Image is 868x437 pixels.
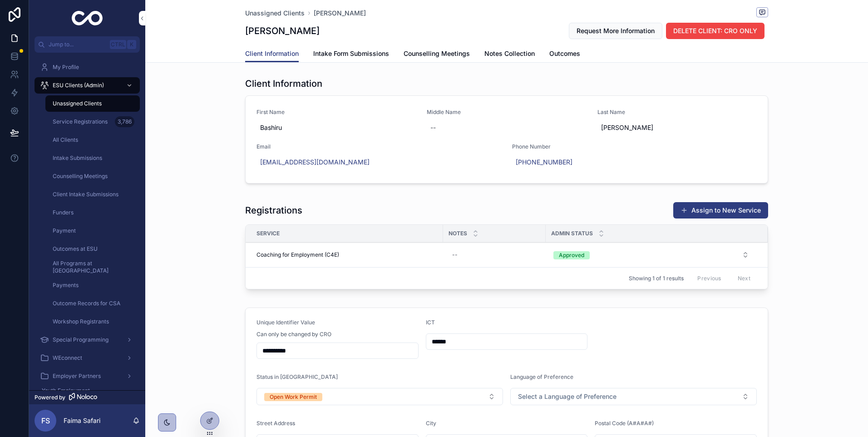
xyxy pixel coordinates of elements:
span: Outcomes [549,49,580,58]
a: My Profile [35,59,140,75]
a: All Clients [45,132,140,148]
span: [PERSON_NAME] [601,123,753,132]
div: 3,786 [115,116,134,127]
a: First NameBashiruMiddle Name--Last Name[PERSON_NAME]Email[EMAIL_ADDRESS][DOMAIN_NAME]Phone Number... [246,96,768,183]
span: Payment [53,227,76,234]
span: Ctrl [110,40,126,49]
a: Intake Submissions [45,150,140,166]
a: Select Button [546,246,757,263]
button: Jump to...CtrlK [35,36,140,53]
span: Language of Preference [510,373,573,380]
a: ESU Clients (Admin) [35,77,140,94]
span: Jump to... [49,41,106,48]
span: Outcomes at ESU [53,245,98,253]
span: Status in [GEOGRAPHIC_DATA] [256,373,338,380]
span: City [426,420,436,427]
a: WEconnect [35,350,140,366]
span: ESU Clients (Admin) [53,82,104,89]
span: Admin Status [551,230,593,237]
span: Phone Number [512,143,757,150]
span: Request More Information [577,26,655,35]
a: Counselling Meetings [404,45,470,64]
span: All Clients [53,136,78,144]
span: Select a Language of Preference [518,392,616,401]
span: Payments [53,282,79,289]
a: -- [449,248,540,262]
span: Service Registrations [53,118,108,125]
h1: [PERSON_NAME] [245,25,320,37]
div: scrollable content [29,53,145,390]
span: Intake Submissions [53,154,102,162]
a: Client Information [245,45,299,63]
span: Special Programming [53,336,108,343]
span: Workshop Registrants [53,318,109,325]
span: FS [41,415,50,426]
span: First Name [256,109,416,116]
a: Outcome Records for CSA [45,295,140,312]
a: Service Registrations3,786 [45,114,140,130]
a: Intake Form Submissions [313,45,389,64]
span: Funders [53,209,74,216]
span: WEconnect [53,354,82,362]
span: Counselling Meetings [53,173,108,180]
a: Outcomes [549,45,580,64]
span: Counselling Meetings [404,49,470,58]
span: DELETE CLIENT: CRO ONLY [673,26,757,35]
span: Youth Employment Connections [42,387,119,402]
span: Postal Code (A#A#A#) [595,420,654,427]
a: Employer Partners [35,368,140,384]
p: Faima Safari [64,416,100,425]
img: App logo [72,11,103,25]
span: Client Information [245,49,299,58]
span: Service [256,230,280,237]
h1: Registrations [245,204,302,217]
span: My Profile [53,64,79,71]
span: Street Address [256,420,295,427]
button: Request More Information [569,23,662,39]
a: Assign to New Service [673,202,768,218]
a: [PERSON_NAME] [314,9,366,18]
a: Client Intake Submissions [45,186,140,203]
span: K [128,41,135,48]
div: Approved [559,251,584,259]
a: Youth Employment Connections [35,386,140,402]
span: Intake Form Submissions [313,49,389,58]
span: All Programs at [GEOGRAPHIC_DATA] [53,260,131,274]
a: [PHONE_NUMBER] [516,158,572,167]
a: Notes Collection [484,45,535,64]
a: Powered by [29,390,145,404]
div: -- [452,251,458,258]
h1: Client Information [245,77,322,90]
span: Powered by [35,394,65,401]
button: Select Button [510,388,757,405]
span: Last Name [597,109,757,116]
span: ICT [426,319,435,326]
span: Email [256,143,501,150]
span: Notes [449,230,467,237]
a: Unassigned Clients [245,9,305,18]
span: Showing 1 of 1 results [629,275,684,282]
span: Employer Partners [53,372,101,380]
a: Payment [45,223,140,239]
span: Client Intake Submissions [53,191,118,198]
span: Coaching for Employment (C4E) [256,251,339,258]
div: -- [430,123,436,132]
span: Unique Identifier Value [256,319,315,326]
a: Special Programming [35,332,140,348]
span: Bashiru [260,123,412,132]
span: Can only be changed by CRO [256,331,331,338]
div: Open Work Permit [270,393,317,401]
button: Select Button [546,247,756,263]
a: Funders [45,204,140,221]
button: Select Button [256,388,503,405]
span: Middle Name [427,109,586,116]
a: Unassigned Clients [45,95,140,112]
a: [EMAIL_ADDRESS][DOMAIN_NAME] [260,158,370,167]
span: Outcome Records for CSA [53,300,120,307]
a: All Programs at [GEOGRAPHIC_DATA] [45,259,140,275]
a: Workshop Registrants [45,313,140,330]
span: Notes Collection [484,49,535,58]
a: Counselling Meetings [45,168,140,184]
